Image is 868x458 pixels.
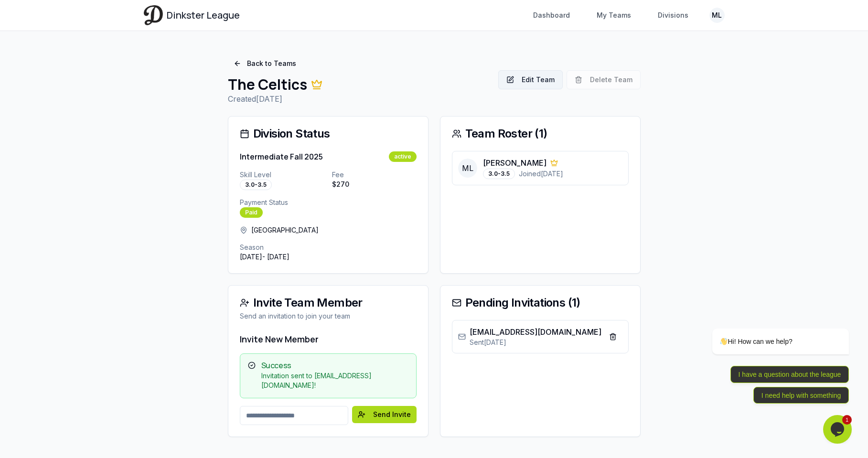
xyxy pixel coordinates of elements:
h1: The Celtics [228,76,491,93]
h5: Success [248,362,408,369]
iframe: chat widget [682,212,854,410]
a: Dinkster League [144,5,240,25]
p: Fee [332,170,417,180]
div: active [389,151,417,162]
div: Division Status [240,128,417,139]
div: 3.0-3.5 [240,180,272,190]
a: Dashboard [527,7,576,24]
div: Team Roster ( 1 ) [452,128,629,139]
span: ML [458,159,477,178]
p: [DATE] - [DATE] [240,252,417,262]
div: Invitation sent to [EMAIL_ADDRESS][DOMAIN_NAME]! [248,371,408,390]
div: Paid [240,207,263,218]
span: [GEOGRAPHIC_DATA] [251,225,319,235]
button: Edit Team [498,70,563,89]
a: Divisions [652,7,694,24]
div: Invite Team Member [240,297,417,309]
span: Dinkster League [167,9,240,22]
p: Skill Level [240,170,324,180]
div: 3.0-3.5 [483,169,515,179]
p: Season [240,243,417,252]
button: ML [709,8,725,23]
p: Created [DATE] [228,93,491,105]
div: Send an invitation to join your team [240,311,417,321]
p: Sent [DATE] [470,338,601,347]
button: Send Invite [352,406,417,423]
p: [EMAIL_ADDRESS][DOMAIN_NAME] [470,326,601,338]
h3: Invite New Member [240,332,417,346]
a: My Teams [591,7,637,24]
h3: Intermediate Fall 2025 [240,151,323,162]
div: Pending Invitations ( 1 ) [452,297,629,309]
iframe: chat widget [823,415,854,444]
img: Dinkster [144,5,163,25]
span: Joined [DATE] [519,169,563,179]
p: $ 270 [332,180,417,189]
p: [PERSON_NAME] [483,157,547,169]
p: Payment Status [240,198,417,207]
a: Back to Teams [228,55,302,72]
